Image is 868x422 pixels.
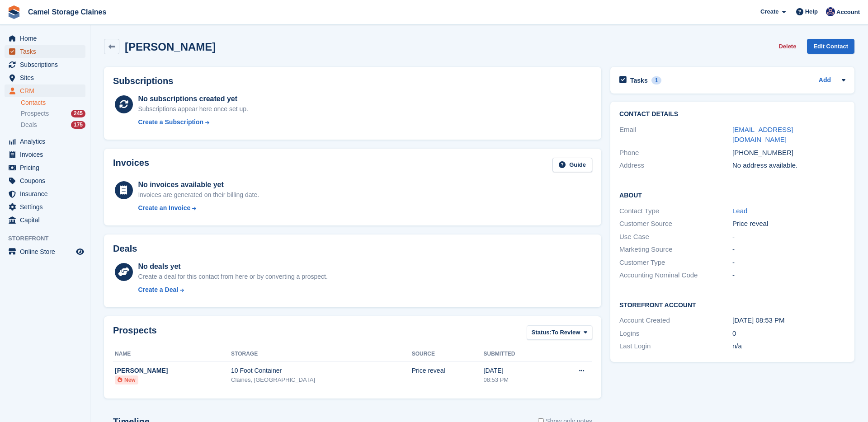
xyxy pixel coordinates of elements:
li: New [115,375,138,384]
span: Tasks [20,45,74,58]
h2: About [619,190,845,199]
a: Guide [552,158,592,173]
div: Subscriptions appear here once set up. [138,104,248,114]
div: 10 Foot Container [231,366,412,375]
span: Settings [20,201,74,213]
a: menu [5,84,85,97]
th: Submitted [484,347,552,361]
div: - [732,232,845,242]
a: Lead [732,207,747,215]
div: - [732,244,845,255]
div: [PERSON_NAME] [115,366,231,375]
span: Account [836,8,860,17]
div: Create an Invoice [138,203,190,213]
a: Contacts [21,98,85,107]
h2: Tasks [630,76,648,84]
span: CRM [20,84,74,97]
button: Delete [775,39,800,54]
div: No subscriptions created yet [138,94,248,104]
button: Status: To Review [527,325,592,340]
span: Online Store [20,245,74,258]
div: 1 [651,76,662,84]
a: Create a Subscription [138,117,248,127]
div: 175 [71,121,85,129]
a: menu [5,45,85,58]
div: 0 [732,328,845,339]
div: Logins [619,328,732,339]
span: Analytics [20,135,74,148]
div: Customer Source [619,219,732,229]
span: Capital [20,214,74,226]
img: stora-icon-8386f47178a22dfd0bd8f6a31ec36ba5ce8667c1dd55bd0f319d3a0aa187defe.svg [7,5,21,19]
a: Camel Storage Claines [24,5,110,19]
h2: Contact Details [619,111,845,118]
span: Prospects [21,109,49,118]
span: Coupons [20,174,74,187]
div: - [732,270,845,281]
a: menu [5,174,85,187]
h2: Invoices [113,158,149,173]
a: menu [5,201,85,213]
a: [EMAIL_ADDRESS][DOMAIN_NAME] [732,126,793,144]
span: Subscriptions [20,58,74,71]
span: Storefront [8,234,90,243]
span: Help [805,7,818,16]
a: menu [5,161,85,174]
div: 245 [71,110,85,117]
a: menu [5,188,85,200]
div: Contact Type [619,206,732,216]
h2: Prospects [113,325,157,342]
div: Price reveal [732,219,845,229]
span: Pricing [20,161,74,174]
div: No address available. [732,160,845,171]
span: Home [20,32,74,45]
span: To Review [552,328,580,337]
a: Deals 175 [21,120,85,130]
th: Storage [231,347,412,361]
a: menu [5,214,85,226]
div: No deals yet [138,261,327,272]
div: [DATE] [484,366,552,375]
th: Name [113,347,231,361]
a: menu [5,135,85,148]
a: menu [5,71,85,84]
span: Sites [20,71,74,84]
div: Use Case [619,232,732,242]
div: Create a Deal [138,285,178,295]
img: Rod [826,7,835,16]
span: Status: [532,328,552,337]
div: Invoices are generated on their billing date. [138,190,259,200]
th: Source [412,347,484,361]
h2: Subscriptions [113,76,592,86]
div: Last Login [619,341,732,352]
span: Invoices [20,148,74,161]
div: [DATE] 08:53 PM [732,315,845,326]
div: Accounting Nominal Code [619,270,732,281]
div: Address [619,160,732,171]
a: Create a Deal [138,285,327,295]
a: Create an Invoice [138,203,259,213]
div: Customer Type [619,258,732,268]
div: Account Created [619,315,732,326]
a: menu [5,148,85,161]
div: n/a [732,341,845,352]
a: menu [5,32,85,45]
span: Insurance [20,188,74,200]
div: Marketing Source [619,244,732,255]
div: 08:53 PM [484,375,552,384]
h2: Storefront Account [619,300,845,309]
div: Create a deal for this contact from here or by converting a prospect. [138,272,327,281]
a: Edit Contact [807,39,854,54]
h2: Deals [113,244,137,254]
div: Email [619,125,732,145]
a: Preview store [75,246,85,257]
span: Create [760,7,778,16]
a: Prospects 245 [21,109,85,118]
div: Create a Subscription [138,117,203,127]
div: No invoices available yet [138,179,259,190]
a: menu [5,245,85,258]
span: Deals [21,121,37,129]
div: Price reveal [412,366,484,375]
h2: [PERSON_NAME] [125,41,216,53]
a: Add [819,75,831,86]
